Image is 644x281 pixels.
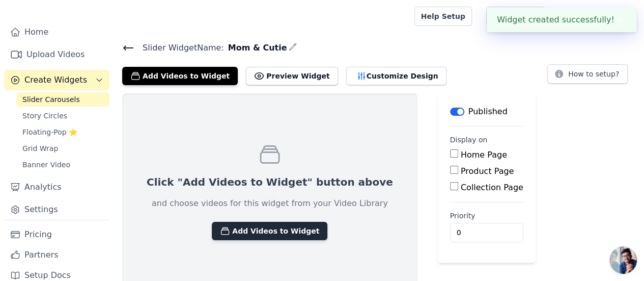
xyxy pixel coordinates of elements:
[346,67,446,85] button: Customize Design
[246,67,338,85] button: Preview Widget
[134,42,224,54] span: Slider Widget Name:
[4,224,109,245] a: Pricing
[212,222,327,240] button: Add Videos to Widget
[4,245,109,265] a: Partners
[16,125,109,139] a: Floating-Pop ⭐
[22,127,77,137] span: Floating-Pop ⭐
[16,158,109,172] a: Banner Video
[547,64,628,84] button: How to setup?
[16,92,109,107] a: Slider Carousels
[461,183,523,192] label: Collection Page
[147,175,393,189] p: Click "Add Videos to Widget" button above
[461,150,507,160] label: Home Page
[4,44,109,65] a: Upload Videos
[487,8,636,32] div: Widget created successfully!
[16,141,109,156] a: Grid Wrap
[4,70,109,90] button: Create Widgets
[224,42,287,54] span: Mom & Cutie
[24,74,87,86] span: Create Widgets
[152,197,388,210] p: and choose videos for this widget from your Video Library
[461,166,514,176] label: Product Page
[614,14,626,26] button: Close
[569,7,636,25] p: CARING ESTORE
[4,199,109,220] a: Settings
[22,160,70,170] span: Banner Video
[4,177,109,197] a: Analytics
[16,109,109,123] a: Story Circles
[22,111,67,121] span: Story Circles
[414,7,472,26] a: Help Setup
[609,246,637,274] a: Open chat
[4,22,109,42] a: Home
[547,71,628,81] a: How to setup?
[22,143,58,154] span: Grid Wrap
[22,94,80,105] span: Slider Carousels
[468,106,508,118] p: Published
[486,7,545,26] a: Book Demo
[450,211,523,221] label: Priority
[450,135,488,145] legend: Display on
[289,41,297,55] div: Edit Name
[122,67,238,85] button: Add Videos to Widget
[553,7,636,25] button: C CARING ESTORE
